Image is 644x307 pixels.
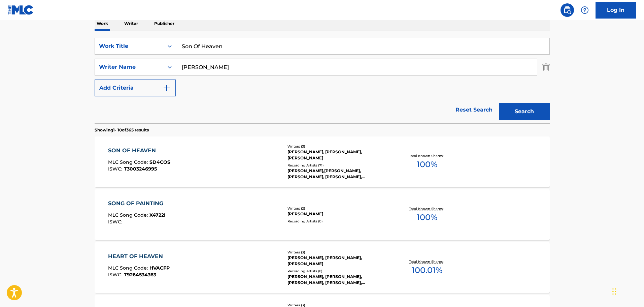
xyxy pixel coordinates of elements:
[409,153,445,158] p: Total Known Shares:
[124,166,157,172] span: T3003246995
[563,6,571,14] img: search
[108,199,167,208] div: SONG OF PAINTING
[152,17,176,31] p: Publisher
[578,3,591,17] div: Help
[122,17,140,31] p: Writer
[99,42,160,50] div: Work Title
[287,163,389,168] div: Recording Artists ( 71 )
[287,206,389,211] div: Writers ( 2 )
[417,211,437,223] span: 100 %
[417,158,437,171] span: 100 %
[452,102,496,117] a: Reset Search
[612,281,616,302] div: Drag
[409,259,445,264] p: Total Known Shares:
[287,211,389,217] div: [PERSON_NAME]
[499,103,550,120] button: Search
[610,275,644,307] iframe: Chat Widget
[409,206,445,211] p: Total Known Shares:
[287,255,389,267] div: [PERSON_NAME], [PERSON_NAME], [PERSON_NAME]
[108,166,124,172] span: ISWC :
[99,63,160,71] div: Writer Name
[561,3,574,17] a: Public Search
[287,269,389,274] div: Recording Artists ( 8 )
[108,147,170,155] div: SON OF HEAVEN
[149,265,170,271] span: HVACFP
[95,242,550,293] a: HEART OF HEAVENMLC Song Code:HVACFPISWC:T9264534363Writers (3)[PERSON_NAME], [PERSON_NAME], [PERS...
[581,6,589,14] img: help
[95,127,149,133] p: Showing 1 - 10 of 365 results
[124,272,156,278] span: T9264534363
[8,5,34,15] img: MLC Logo
[287,219,389,224] div: Recording Artists ( 0 )
[108,159,149,165] span: MLC Song Code :
[542,59,550,75] img: Delete Criterion
[95,80,176,96] button: Add Criteria
[163,84,171,92] img: 9d2ae6d4665cec9f34b9.svg
[412,264,442,276] span: 100.01 %
[95,17,110,31] p: Work
[287,168,389,180] div: [PERSON_NAME],[PERSON_NAME],[PERSON_NAME], [PERSON_NAME], [PERSON_NAME], [PERSON_NAME], [PERSON_N...
[287,149,389,161] div: [PERSON_NAME], [PERSON_NAME], [PERSON_NAME]
[287,144,389,149] div: Writers ( 3 )
[108,265,149,271] span: MLC Song Code :
[287,274,389,286] div: [PERSON_NAME], [PERSON_NAME], [PERSON_NAME], [PERSON_NAME], [PERSON_NAME]
[108,252,170,260] div: HEART OF HEAVEN
[287,250,389,255] div: Writers ( 3 )
[108,212,149,218] span: MLC Song Code :
[149,159,170,165] span: SD4COS
[95,189,550,240] a: SONG OF PAINTINGMLC Song Code:X4722IISWC:Writers (2)[PERSON_NAME]Recording Artists (0)Total Known...
[95,38,550,123] form: Search Form
[108,219,124,225] span: ISWC :
[149,212,166,218] span: X4722I
[95,136,550,187] a: SON OF HEAVENMLC Song Code:SD4COSISWC:T3003246995Writers (3)[PERSON_NAME], [PERSON_NAME], [PERSON...
[596,2,636,19] a: Log In
[108,272,124,278] span: ISWC :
